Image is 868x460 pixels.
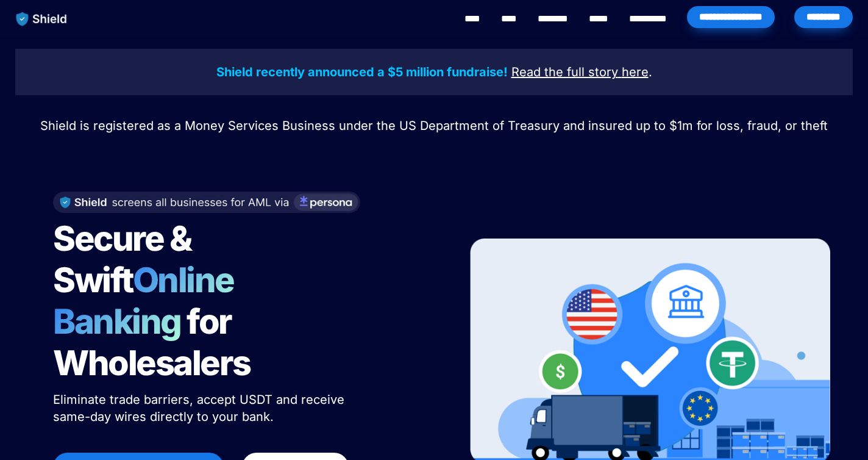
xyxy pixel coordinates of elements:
img: website logo [10,6,73,32]
span: Secure & Swift [53,218,197,301]
span: Eliminate trade barriers, accept USDT and receive same-day wires directly to your bank. [53,392,348,424]
a: here [622,66,649,79]
span: Shield is registered as a Money Services Business under the US Department of Treasury and insured... [40,118,828,133]
strong: Shield recently announced a $5 million fundraise! [216,65,508,79]
span: Online Banking [53,259,246,342]
u: Read the full story [511,65,618,79]
span: for Wholesalers [53,301,251,384]
u: here [622,65,649,79]
a: Read the full story [511,66,618,79]
span: . [649,65,652,79]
